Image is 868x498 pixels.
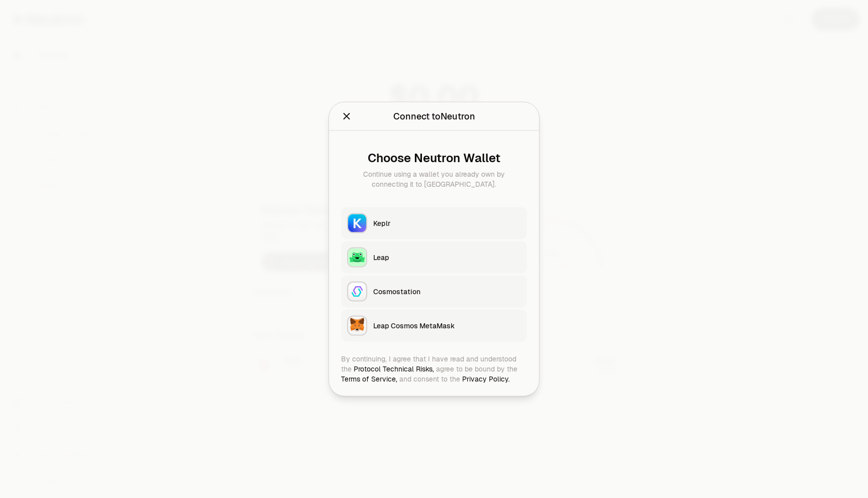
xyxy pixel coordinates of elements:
[354,364,434,374] a: Protocol Technical Risks,
[373,218,521,228] div: Keplr
[373,287,521,297] div: Cosmostation
[341,354,527,384] div: By continuing, I agree that I have read and understood the agree to be bound by the and consent t...
[341,207,527,239] button: KeplrKeplr
[348,248,366,267] img: Leap
[341,276,527,308] button: CosmostationCosmostation
[349,151,519,165] div: Choose Neutron Wallet
[341,375,397,384] a: Terms of Service,
[348,283,366,301] img: Cosmostation
[462,375,510,384] a: Privacy Policy.
[393,109,475,123] div: Connect to Neutron
[341,241,527,274] button: LeapLeap
[349,169,519,189] div: Continue using a wallet you already own by connecting it to [GEOGRAPHIC_DATA].
[373,253,521,263] div: Leap
[341,310,527,342] button: Leap Cosmos MetaMaskLeap Cosmos MetaMask
[373,321,521,331] div: Leap Cosmos MetaMask
[341,109,352,123] button: Close
[348,317,366,335] img: Leap Cosmos MetaMask
[348,214,366,232] img: Keplr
